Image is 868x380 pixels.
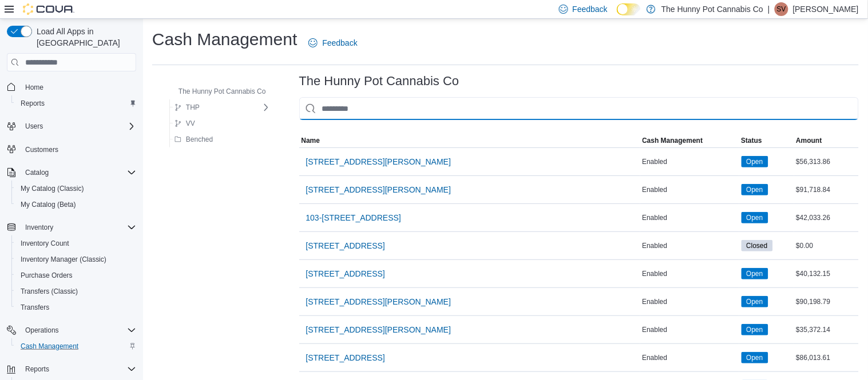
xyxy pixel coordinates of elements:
span: Open [747,157,763,167]
button: Cash Management [11,338,141,354]
span: Users [21,119,136,133]
span: Users [25,122,43,131]
span: Feedback [573,3,608,15]
a: Cash Management [16,339,83,353]
span: [STREET_ADDRESS] [306,268,385,279]
button: Status [739,134,794,147]
span: Open [742,184,768,195]
a: Customers [21,143,63,157]
span: [STREET_ADDRESS][PERSON_NAME] [306,156,451,167]
a: Transfers [16,301,54,314]
span: Reports [21,99,45,108]
div: $35,372.14 [794,323,859,337]
span: Inventory Count [21,239,69,248]
span: Open [742,324,768,335]
span: My Catalog (Classic) [16,182,136,195]
button: THP [170,101,204,114]
button: Customers [2,141,141,158]
h3: The Hunny Pot Cannabis Co [299,74,459,88]
span: Inventory [21,221,136,234]
span: Catalog [21,166,136,179]
p: | [768,2,770,16]
span: Closed [747,241,768,251]
div: Enabled [640,351,739,365]
span: Inventory Manager (Classic) [16,253,136,266]
div: $40,132.15 [794,267,859,281]
span: Home [21,79,136,94]
div: Steve Vandermeulen [775,2,788,16]
button: VV [170,117,200,130]
span: Benched [186,135,213,144]
button: Inventory Count [11,235,141,251]
span: Open [747,325,763,335]
button: Reports [11,95,141,111]
button: Users [21,119,47,133]
span: Name [302,136,320,145]
span: [STREET_ADDRESS][PERSON_NAME] [306,184,451,195]
a: Inventory Manager (Classic) [16,253,111,266]
span: Load All Apps in [GEOGRAPHIC_DATA] [32,26,136,49]
div: Enabled [640,211,739,225]
button: My Catalog (Beta) [11,197,141,213]
span: Transfers [16,301,136,314]
button: [STREET_ADDRESS] [302,234,390,257]
div: Enabled [640,239,739,253]
span: Cash Management [643,136,703,145]
span: [STREET_ADDRESS] [306,352,385,363]
div: Enabled [640,323,739,337]
span: Customers [25,145,58,154]
span: Home [25,83,43,92]
span: Inventory [25,223,53,232]
div: Enabled [640,155,739,169]
span: Reports [16,97,136,110]
a: Inventory Count [16,237,74,250]
span: Open [747,353,763,363]
button: Reports [21,362,54,376]
button: Name [299,134,640,147]
input: Dark Mode [617,3,641,15]
span: My Catalog (Classic) [21,184,84,193]
span: Reports [21,362,136,376]
span: [STREET_ADDRESS][PERSON_NAME] [306,324,451,335]
span: Purchase Orders [21,271,73,280]
span: THP [186,103,200,112]
span: Cash Management [21,342,78,351]
button: Operations [2,322,141,338]
span: My Catalog (Beta) [16,198,136,211]
button: Cash Management [640,134,739,147]
img: Cova [23,3,74,15]
div: $90,198.79 [794,295,859,309]
button: Inventory [21,221,58,234]
span: Transfers (Classic) [16,285,136,298]
div: $0.00 [794,239,859,253]
p: [PERSON_NAME] [793,2,859,16]
a: Feedback [304,31,362,54]
span: Open [747,185,763,195]
button: Amount [794,134,859,147]
span: Cash Management [16,339,136,353]
span: Open [742,268,768,279]
div: Enabled [640,183,739,197]
button: Reports [2,361,141,377]
span: Open [742,156,768,167]
button: Inventory [2,219,141,235]
div: $91,718.84 [794,183,859,197]
div: $42,033.26 [794,211,859,225]
a: Home [21,81,48,94]
button: [STREET_ADDRESS][PERSON_NAME] [302,318,456,341]
span: 103-[STREET_ADDRESS] [306,212,402,223]
button: Transfers [11,299,141,315]
span: Status [742,136,763,145]
button: [STREET_ADDRESS][PERSON_NAME] [302,178,456,201]
button: Operations [21,323,64,337]
a: Purchase Orders [16,269,77,282]
div: $56,313.86 [794,155,859,169]
span: Open [747,269,763,279]
button: Inventory Manager (Classic) [11,251,141,267]
span: Transfers [21,303,49,312]
button: [STREET_ADDRESS] [302,262,390,285]
span: [STREET_ADDRESS][PERSON_NAME] [306,296,451,307]
button: My Catalog (Classic) [11,181,141,197]
button: Transfers (Classic) [11,283,141,299]
button: Home [2,78,141,95]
